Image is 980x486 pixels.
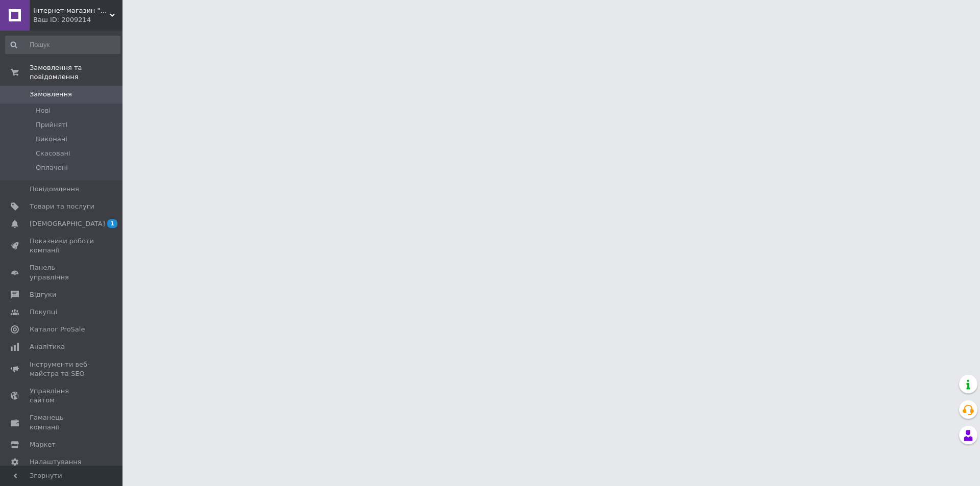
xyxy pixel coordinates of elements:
[30,237,94,255] span: Показники роботи компанії
[30,440,56,449] span: Маркет
[107,219,117,228] span: 1
[36,120,67,130] span: Прийняті
[36,163,68,172] span: Оплачені
[30,63,122,82] span: Замовлення та повідомлення
[30,342,65,351] span: Аналітика
[33,6,110,15] span: Інтернет-магазин "Захід-Авто"
[30,387,94,405] span: Управління сайтом
[30,185,79,194] span: Повідомлення
[30,457,82,467] span: Налаштування
[5,36,120,54] input: Пошук
[30,219,105,228] span: [DEMOGRAPHIC_DATA]
[30,90,72,99] span: Замовлення
[30,413,94,431] span: Гаманець компанії
[30,308,57,317] span: Покупці
[36,149,70,158] span: Скасовані
[30,360,94,378] span: Інструменти веб-майстра та SEO
[30,325,85,334] span: Каталог ProSale
[30,290,56,299] span: Відгуки
[30,202,94,211] span: Товари та послуги
[33,15,122,24] div: Ваш ID: 2009214
[36,135,67,144] span: Виконані
[36,106,51,115] span: Нові
[30,263,94,282] span: Панель управління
